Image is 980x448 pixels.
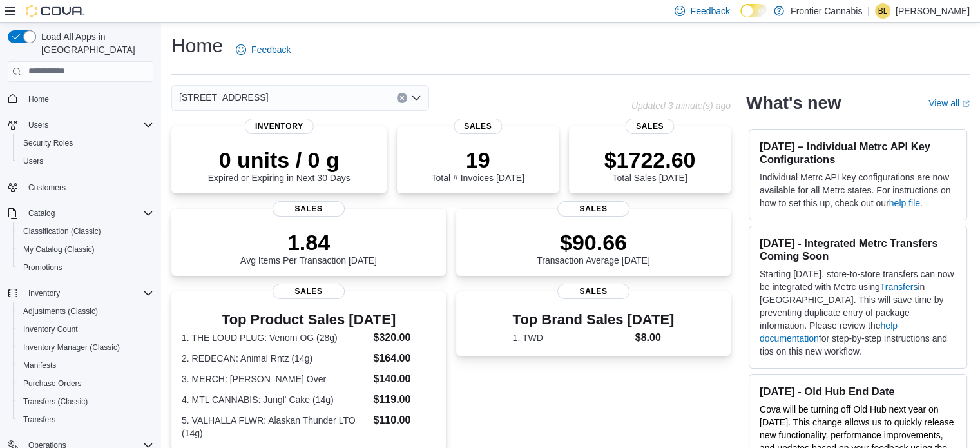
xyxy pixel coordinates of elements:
button: Inventory Manager (Classic) [13,338,159,356]
span: Users [23,117,153,133]
a: Transfers [880,282,918,292]
span: Feedback [251,43,291,56]
span: [STREET_ADDRESS] [179,90,268,105]
dt: 1. THE LOUD PLUG: Venom OG (28g) [182,331,368,344]
p: | [867,3,870,19]
a: Promotions [18,260,68,275]
span: Classification (Classic) [23,226,101,237]
span: Sales [626,119,674,134]
button: Catalog [23,206,60,221]
input: Dark Mode [740,4,767,17]
span: Catalog [28,208,55,219]
a: My Catalog (Classic) [18,242,100,257]
dt: 2. REDECAN: Animal Rntz (14g) [182,352,368,365]
a: Inventory Count [18,322,83,337]
span: Users [28,120,48,130]
span: Transfers (Classic) [23,396,88,407]
span: Home [23,91,153,107]
svg: External link [962,100,970,108]
span: My Catalog (Classic) [23,244,95,255]
span: Security Roles [18,135,153,151]
button: Users [13,152,159,170]
div: Expired or Expiring in Next 30 Days [208,147,351,183]
div: Total # Invoices [DATE] [431,147,524,183]
span: Transfers [18,412,153,427]
a: Transfers (Classic) [18,394,93,409]
p: Updated 3 minute(s) ago [631,101,731,111]
span: Users [18,153,153,169]
a: help file [889,198,920,208]
p: Individual Metrc API key configurations are now available for all Metrc states. For instructions ... [760,171,956,209]
dt: 5. VALHALLA FLWR: Alaskan Thunder LTO (14g) [182,414,368,440]
a: Adjustments (Classic) [18,304,103,319]
h1: Home [171,33,223,59]
a: help documentation [760,320,898,344]
button: Customers [3,178,159,197]
span: Inventory Count [23,324,78,335]
p: $1722.60 [604,147,696,173]
span: Inventory [23,286,153,301]
span: Security Roles [23,138,73,148]
p: $90.66 [537,229,650,255]
a: Classification (Classic) [18,224,106,239]
dt: 1. TWD [513,331,630,344]
span: Feedback [690,5,729,17]
a: View allExternal link [928,98,970,108]
span: Customers [23,179,153,195]
span: Sales [557,284,629,299]
span: Purchase Orders [23,378,82,389]
div: Total Sales [DATE] [604,147,696,183]
a: Manifests [18,358,61,373]
a: Transfers [18,412,61,427]
span: Inventory [245,119,314,134]
button: Purchase Orders [13,375,159,393]
span: Adjustments (Classic) [23,306,98,317]
span: Inventory Count [18,322,153,337]
h3: Top Product Sales [DATE] [182,312,436,327]
p: 19 [431,147,524,173]
button: Inventory Count [13,320,159,338]
a: Purchase Orders [18,376,87,391]
button: Classification (Classic) [13,222,159,240]
span: Sales [454,119,502,134]
button: Open list of options [411,93,421,103]
button: Clear input [397,93,407,103]
button: Inventory [3,284,159,302]
span: Customers [28,182,66,193]
span: Adjustments (Classic) [18,304,153,319]
span: Transfers [23,414,55,425]
button: Home [3,90,159,108]
span: Manifests [18,358,153,373]
span: My Catalog (Classic) [18,242,153,257]
p: Frontier Cannabis [791,3,862,19]
a: Feedback [231,37,296,63]
span: Sales [557,201,629,217]
span: BL [878,3,888,19]
span: Promotions [23,262,62,273]
span: Purchase Orders [18,376,153,391]
span: Load All Apps in [GEOGRAPHIC_DATA] [36,30,153,56]
button: Transfers (Classic) [13,393,159,411]
span: Classification (Classic) [18,224,153,239]
dt: 4. MTL CANNABIS: Jungl' Cake (14g) [182,393,368,406]
h3: [DATE] - Old Hub End Date [760,385,956,398]
span: Inventory Manager (Classic) [18,340,153,355]
dd: $140.00 [373,371,435,387]
span: Transfers (Classic) [18,394,153,409]
p: 0 units / 0 g [208,147,351,173]
button: Manifests [13,356,159,375]
button: Security Roles [13,134,159,152]
button: Users [23,117,53,133]
p: Starting [DATE], store-to-store transfers can now be integrated with Metrc using in [GEOGRAPHIC_D... [760,268,956,358]
h3: [DATE] – Individual Metrc API Key Configurations [760,140,956,166]
span: Sales [273,284,345,299]
div: Brionne Lavoie [875,3,890,19]
h3: [DATE] - Integrated Metrc Transfers Coming Soon [760,237,956,262]
a: Inventory Manager (Classic) [18,340,125,355]
div: Avg Items Per Transaction [DATE] [240,229,377,266]
a: Home [23,92,54,107]
button: Promotions [13,258,159,277]
span: Inventory [28,288,60,298]
dd: $8.00 [635,330,675,346]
